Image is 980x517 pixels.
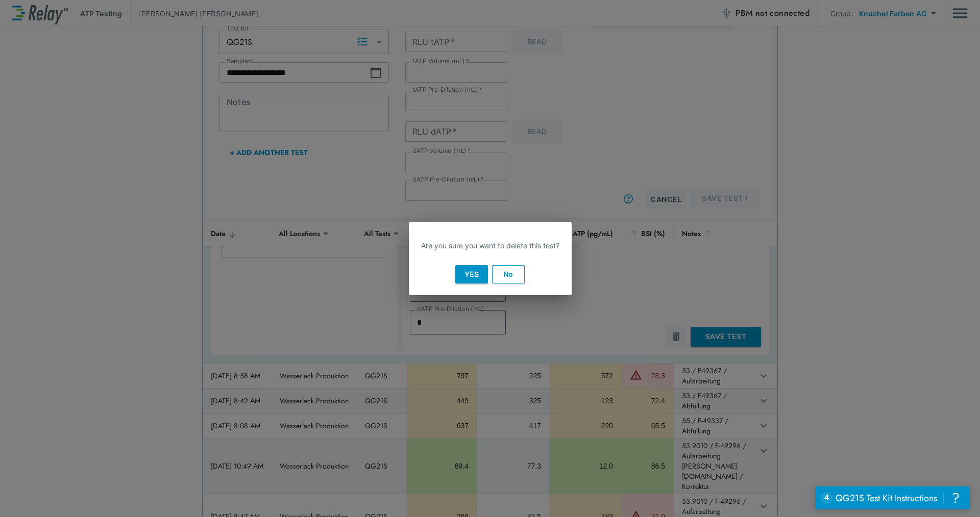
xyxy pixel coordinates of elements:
button: Yes [455,265,488,283]
iframe: Resource center [815,486,970,509]
button: No [492,265,525,283]
p: Are you sure you want to delete this test? [421,240,559,251]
